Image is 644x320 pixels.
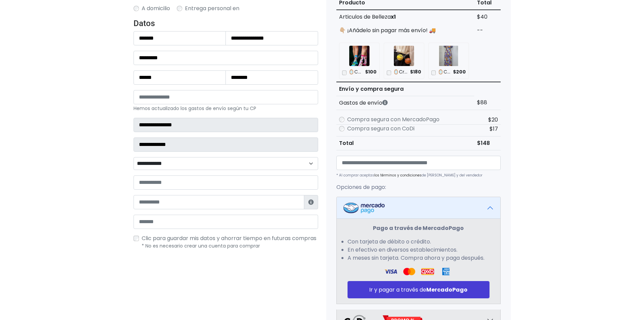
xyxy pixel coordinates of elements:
li: En efectivo en diversos establecimientos. [348,246,490,254]
img: Visa Logo [384,268,397,276]
img: Amex Logo [439,268,452,276]
i: Los gastos de envío dependen de códigos postales. ¡Te puedes llevar más productos en un solo envío ! [382,100,388,105]
p: 🪞Calcetas Chicas Super Poderosas🪐 [349,69,363,76]
li: Con tarjeta de débito o crédito. [348,238,490,246]
p: * Al comprar aceptas de [PERSON_NAME] y del vendedor [336,173,501,178]
td: 👇🏼 ¡Añádelo sin pagar más envío! 🚚 [336,24,475,37]
th: Total [336,136,475,150]
span: $180 [410,69,421,76]
strong: x1 [391,13,396,21]
p: 🪞Crossbody Balon Cafe🪐 [393,69,408,76]
li: A meses sin tarjeta. Compra ahora y paga después. [348,254,490,262]
img: Oxxo Logo [421,268,434,276]
p: Opciones de pago: [336,183,501,191]
span: Clic para guardar mis datos y ahorrar tiempo en futuras compras [142,234,316,242]
td: -- [474,24,500,37]
td: Articulos de Belleza [336,10,475,24]
label: Entrega personal en [185,4,239,13]
strong: Pago a través de MercadoPago [373,224,464,232]
label: Compra segura con CoDi [347,125,414,133]
button: Ir y pagar a través deMercadoPago [348,281,490,298]
th: Envío y compra segura [336,82,475,96]
small: Hemos actualizado los gastos de envío según tu CP [134,105,256,112]
label: Compra segura con MercadoPago [347,115,439,124]
img: Mercadopago Logo [343,202,385,213]
img: 🪞Calcetas Chicas Super Poderosas🪐 [349,46,369,66]
span: $20 [488,116,498,124]
span: $100 [365,69,377,76]
label: A domicilio [142,4,170,13]
p: 🪞Conjunto Estampado🪐 [438,69,451,76]
strong: MercadoPago [426,286,468,294]
a: los términos y condiciones [374,173,422,178]
img: 🪞Conjunto Estampado🪐 [438,46,459,66]
th: Gastos de envío [336,96,475,110]
td: $148 [474,136,500,150]
td: $40 [474,10,500,24]
h4: Datos [134,19,318,28]
span: $200 [453,69,466,76]
td: $88 [474,96,500,110]
p: * No es necesario crear una cuenta para comprar [142,242,318,250]
span: $17 [490,125,498,133]
img: 🪞Crossbody Balon Cafe🪐 [394,46,414,66]
img: Visa Logo [403,268,415,276]
i: Estafeta lo usará para ponerse en contacto en caso de tener algún problema con el envío [308,199,314,205]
